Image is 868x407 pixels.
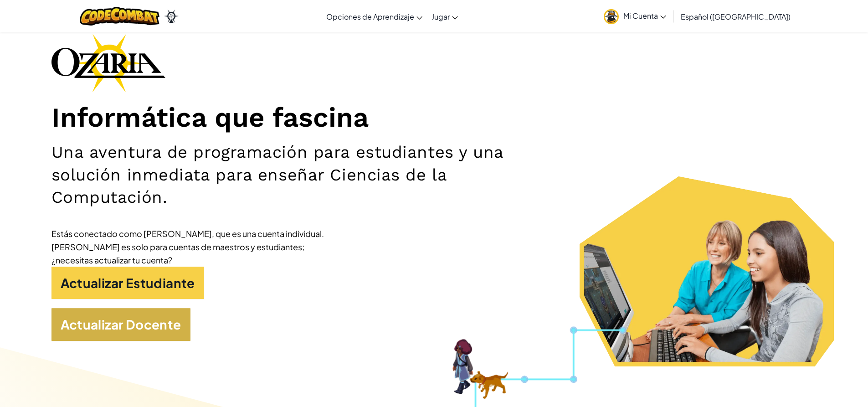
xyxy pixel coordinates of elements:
h2: Una aventura de programación para estudiantes y una solución inmediata para enseñar Ciencias de l... [51,141,565,208]
a: Opciones de Aprendizaje [322,4,427,29]
img: CodeCombat logo [80,7,159,26]
a: Mi Cuenta [599,2,671,31]
img: avatar [604,9,619,24]
a: Actualizar Docente [51,308,190,341]
a: Español ([GEOGRAPHIC_DATA]) [676,4,795,29]
span: Español ([GEOGRAPHIC_DATA]) [681,12,791,21]
span: Mi Cuenta [623,11,666,21]
div: Estás conectado como [PERSON_NAME], que es una cuenta individual. [PERSON_NAME] es solo para cuen... [51,227,325,267]
a: Actualizar Estudiante [51,267,204,299]
span: Opciones de Aprendizaje [326,12,414,21]
a: Jugar [427,4,462,29]
h1: Informática que fascina [51,101,817,134]
img: Ozaria branding logo [51,34,165,92]
span: Jugar [431,12,450,21]
img: Ozaria [164,10,179,23]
